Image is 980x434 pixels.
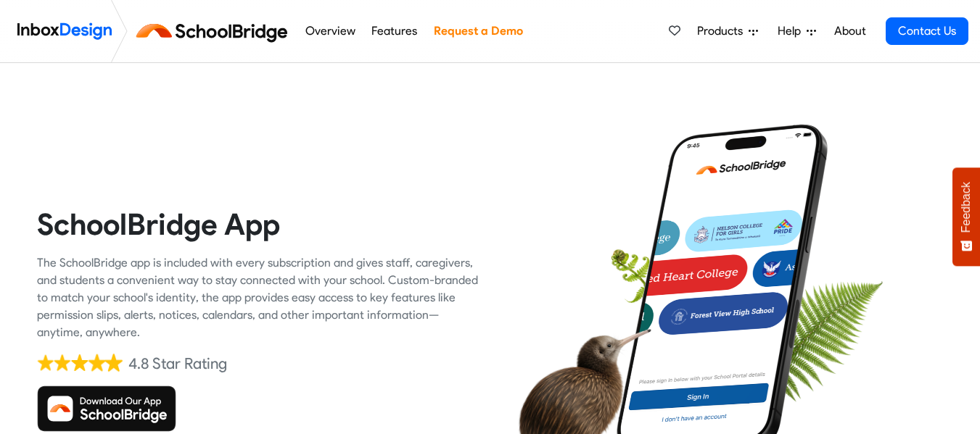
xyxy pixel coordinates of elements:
[697,22,749,40] span: Products
[37,385,176,432] img: Download SchoolBridge App
[772,17,822,46] a: Help
[886,17,968,45] a: Contact Us
[830,17,870,46] a: About
[691,17,764,46] a: Products
[952,167,980,266] button: Feedback - Show survey
[301,17,359,46] a: Overview
[37,254,479,341] div: The SchoolBridge app is included with every subscription and gives staff, caregivers, and student...
[133,14,297,49] img: schoolbridge logo
[960,182,973,233] span: Feedback
[778,22,807,40] span: Help
[368,17,421,46] a: Features
[429,17,527,46] a: Request a Demo
[128,353,227,375] div: 4.8 Star Rating
[37,206,479,243] heading: SchoolBridge App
